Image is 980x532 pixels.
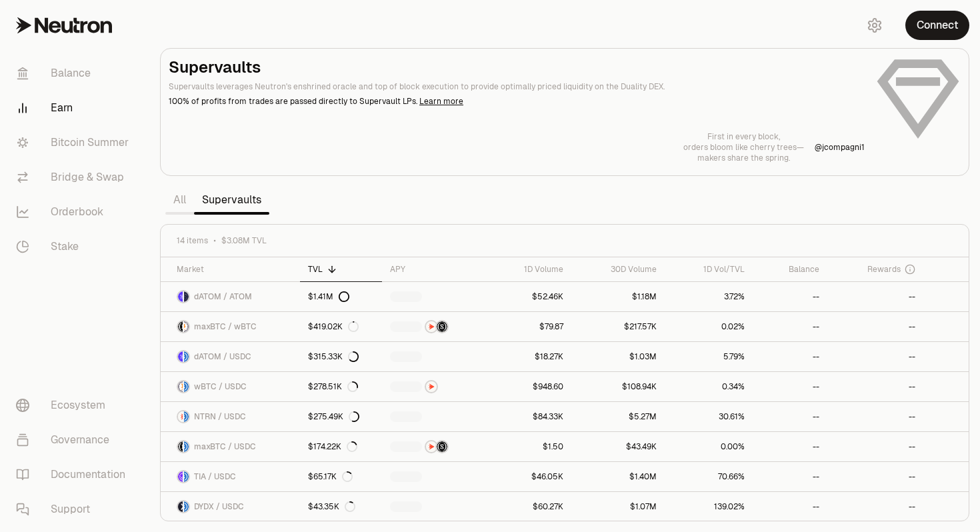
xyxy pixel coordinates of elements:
div: $1.41M [308,291,349,302]
a: -- [827,342,923,371]
img: dATOM Logo [178,291,183,302]
img: Structured Points [437,441,447,452]
a: $108.94K [571,372,665,401]
a: 0.00% [665,432,753,461]
a: NTRNStructured Points [382,312,486,341]
a: Supervaults [194,187,269,213]
a: dATOM LogoUSDC LogodATOM / USDC [161,342,300,371]
a: DYDX LogoUSDC LogoDYDX / USDC [161,492,300,521]
a: -- [753,402,827,431]
span: 14 items [177,235,208,246]
a: -- [827,372,923,401]
span: maxBTC / wBTC [194,321,257,332]
a: $948.60 [486,372,571,401]
button: NTRNStructured Points [390,320,478,333]
a: All [165,187,194,213]
a: 5.79% [665,342,753,371]
a: NTRN [382,372,486,401]
div: $174.22K [308,441,357,452]
a: $1.41M [300,282,382,311]
a: $1.07M [571,492,665,521]
button: NTRN [390,380,478,393]
img: maxBTC Logo [178,321,183,332]
a: First in every block,orders bloom like cherry trees—makers share the spring. [683,131,804,163]
p: orders bloom like cherry trees— [683,142,804,153]
a: 0.34% [665,372,753,401]
div: Market [177,264,292,275]
button: Connect [905,11,969,40]
a: -- [753,282,827,311]
div: 1D Vol/TVL [673,264,745,275]
a: $1.50 [486,432,571,461]
a: -- [753,342,827,371]
a: -- [827,312,923,341]
img: USDC Logo [184,501,189,512]
img: USDC Logo [184,381,189,392]
a: $1.40M [571,462,665,491]
a: -- [827,402,923,431]
p: Supervaults leverages Neutron's enshrined oracle and top of block execution to provide optimally ... [169,81,865,93]
a: 3.72% [665,282,753,311]
a: -- [827,462,923,491]
a: -- [753,312,827,341]
a: Bridge & Swap [5,160,144,195]
img: NTRN [426,441,437,452]
img: USDC Logo [184,441,189,452]
a: NTRNStructured Points [382,432,486,461]
img: USDC Logo [184,471,189,482]
img: Structured Points [437,321,447,332]
span: DYDX / USDC [194,501,244,512]
a: Documentation [5,457,144,492]
img: DYDX Logo [178,501,183,512]
a: $46.05K [486,462,571,491]
div: 1D Volume [494,264,563,275]
a: Learn more [419,96,463,107]
a: $18.27K [486,342,571,371]
a: maxBTC LogowBTC LogomaxBTC / wBTC [161,312,300,341]
a: -- [753,462,827,491]
span: dATOM / ATOM [194,291,252,302]
img: wBTC Logo [184,321,189,332]
div: $315.33K [308,351,359,362]
a: Orderbook [5,195,144,229]
a: $79.87 [486,312,571,341]
img: ATOM Logo [184,291,189,302]
div: APY [390,264,478,275]
a: $217.57K [571,312,665,341]
a: $1.03M [571,342,665,371]
a: NTRN LogoUSDC LogoNTRN / USDC [161,402,300,431]
a: dATOM LogoATOM LogodATOM / ATOM [161,282,300,311]
a: -- [827,282,923,311]
a: $5.27M [571,402,665,431]
a: Support [5,492,144,527]
a: $43.35K [300,492,382,521]
button: NTRNStructured Points [390,440,478,453]
a: Stake [5,229,144,264]
p: @ jcompagni1 [815,142,865,153]
img: wBTC Logo [178,381,183,392]
img: USDC Logo [184,411,189,422]
a: -- [827,432,923,461]
div: Balance [761,264,819,275]
span: Rewards [867,264,901,275]
a: $1.18M [571,282,665,311]
a: $275.49K [300,402,382,431]
a: $84.33K [486,402,571,431]
img: maxBTC Logo [178,441,183,452]
div: $65.17K [308,471,353,482]
div: $278.51K [308,381,358,392]
div: $419.02K [308,321,359,332]
span: wBTC / USDC [194,381,247,392]
a: $315.33K [300,342,382,371]
a: $60.27K [486,492,571,521]
a: Bitcoin Summer [5,125,144,160]
a: Balance [5,56,144,91]
img: NTRN [426,381,437,392]
a: $43.49K [571,432,665,461]
p: makers share the spring. [683,153,804,163]
img: NTRN Logo [178,411,183,422]
a: $65.17K [300,462,382,491]
a: Ecosystem [5,388,144,423]
a: @jcompagni1 [815,142,865,153]
h2: Supervaults [169,57,865,78]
